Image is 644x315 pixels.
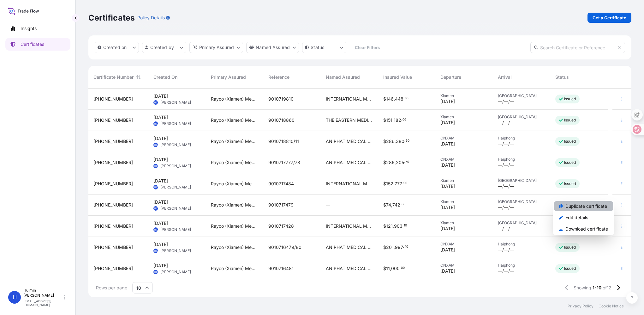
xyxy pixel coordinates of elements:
[593,15,626,21] p: Get a Certificate
[137,15,165,21] p: Policy Details
[553,200,614,235] div: Actions
[88,13,135,23] p: Certificates
[554,201,613,211] a: Duplicate certificate
[554,224,613,234] a: Download certificate
[565,214,588,221] p: Edit details
[554,213,613,223] a: Edit details
[565,203,607,209] p: Duplicate certificate
[565,226,608,232] p: Download certificate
